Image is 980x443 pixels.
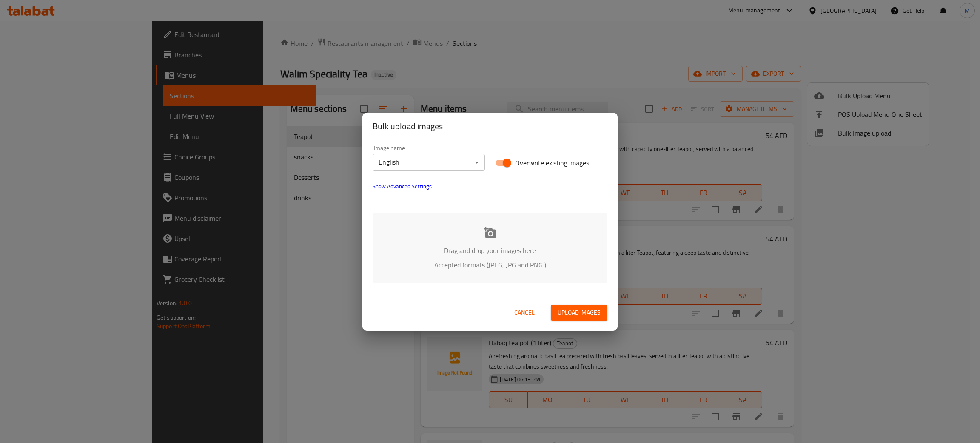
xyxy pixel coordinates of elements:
[385,260,595,270] p: Accepted formats (JPEG, JPG and PNG )
[373,181,432,191] span: Show Advanced Settings
[373,154,485,171] div: English
[367,176,437,196] button: show more
[373,119,607,133] h2: Bulk upload images
[514,307,535,318] span: Cancel
[551,305,607,321] button: Upload images
[558,307,601,318] span: Upload images
[385,245,595,256] p: Drag and drop your images here
[511,305,538,321] button: Cancel
[515,158,589,168] span: Overwrite existing images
